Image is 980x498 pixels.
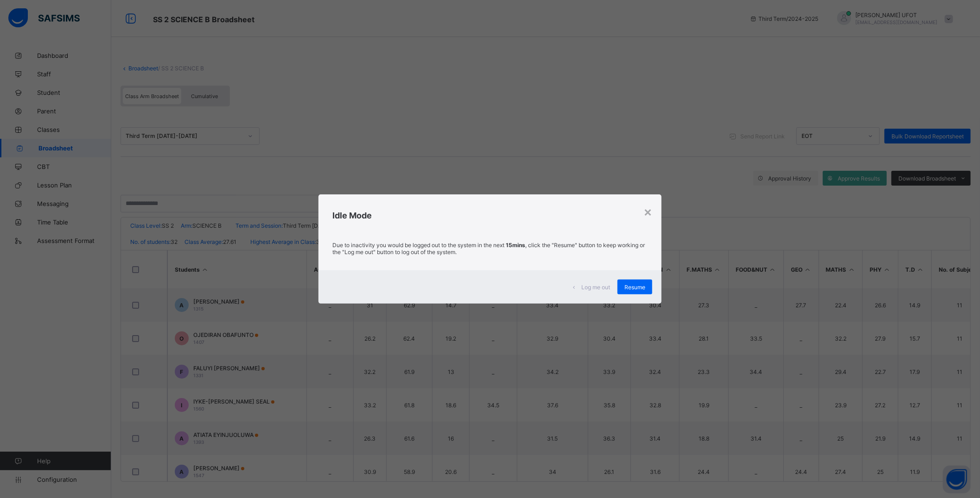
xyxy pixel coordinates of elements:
p: Due to inactivity you would be logged out to the system in the next , click the "Resume" button t... [332,242,648,255]
div: × [643,204,652,219]
span: Log me out [581,284,610,291]
span: Resume [624,284,645,291]
strong: 15mins [506,242,525,249]
h2: Idle Mode [332,211,648,220]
